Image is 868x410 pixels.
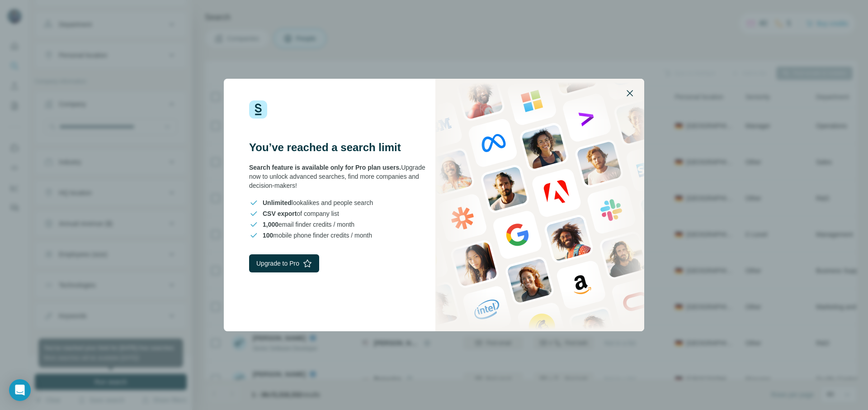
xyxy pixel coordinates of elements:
div: Open Intercom Messenger [9,379,31,401]
span: CSV export [263,210,297,217]
img: Surfe Logo [249,100,267,119]
span: email finder credits / month [263,220,354,229]
img: Surfe Stock Photo - showing people and technologies [435,79,644,331]
button: Upgrade to Pro [249,254,319,272]
h3: You’ve reached a search limit [249,140,434,155]
span: Search feature is available only for Pro plan users. [249,164,401,171]
span: mobile phone finder credits / month [263,231,372,240]
span: lookalikes and people search [263,198,373,207]
span: of company list [263,209,339,218]
span: 1,000 [263,221,278,228]
span: 100 [263,232,273,239]
div: Upgrade now to unlock advanced searches, find more companies and decision-makers! [249,163,434,190]
span: Unlimited [263,199,292,206]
